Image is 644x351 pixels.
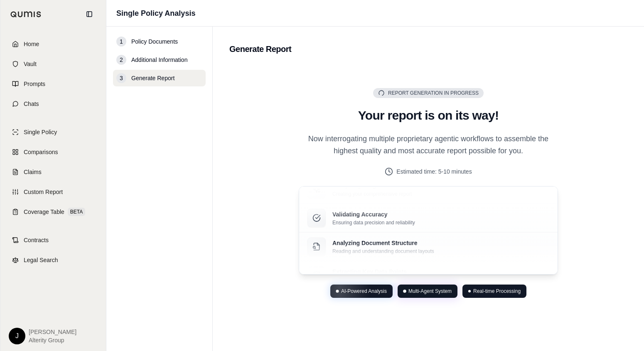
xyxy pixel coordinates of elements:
[24,40,39,48] span: Home
[5,95,101,113] a: Chats
[396,167,472,176] span: Estimated time: 5-10 minutes
[24,168,42,176] span: Claims
[29,336,76,344] span: Alterity Group
[5,35,101,53] a: Home
[341,288,387,295] span: AI-Powered Analysis
[68,208,85,216] span: BETA
[24,188,63,196] span: Custom Report
[332,219,415,226] p: Ensuring data precision and reliability
[299,108,558,123] h2: Your report is on its way!
[299,133,558,157] p: Now interrogating multiple proprietary agentic workflows to assemble the highest quality and most...
[5,55,101,73] a: Vault
[10,11,42,17] img: Qumis Logo
[473,288,521,295] span: Real-time Processing
[5,231,101,249] a: Contracts
[24,148,58,156] span: Comparisons
[332,210,415,218] p: Validating Accuracy
[5,143,101,161] a: Comparisons
[332,190,412,197] p: Creating your comprehensive report
[229,43,627,55] h2: Generate Report
[24,128,57,136] span: Single Policy
[332,238,434,247] p: Analyzing Document Structure
[24,100,39,108] span: Chats
[5,203,101,221] a: Coverage TableBETA
[332,181,412,189] p: Compiling Insights
[24,60,37,68] span: Vault
[9,328,25,344] div: J
[24,80,45,88] span: Prompts
[29,328,76,336] span: [PERSON_NAME]
[131,37,178,46] span: Policy Documents
[5,251,101,269] a: Legal Search
[24,208,64,216] span: Coverage Table
[116,37,126,47] div: 1
[5,163,101,181] a: Claims
[116,73,126,83] div: 3
[83,7,96,21] button: Collapse sidebar
[5,183,101,201] a: Custom Report
[24,256,58,264] span: Legal Search
[332,248,434,254] p: Reading and understanding document layouts
[116,55,126,65] div: 2
[131,74,175,82] span: Generate Report
[408,288,452,295] span: Multi-Agent System
[332,267,431,275] p: Extracting Key Data Points
[24,236,49,244] span: Contracts
[116,7,195,19] h1: Single Policy Analysis
[5,123,101,141] a: Single Policy
[131,56,187,64] span: Additional Information
[5,75,101,93] a: Prompts
[388,90,479,96] span: Report Generation in Progress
